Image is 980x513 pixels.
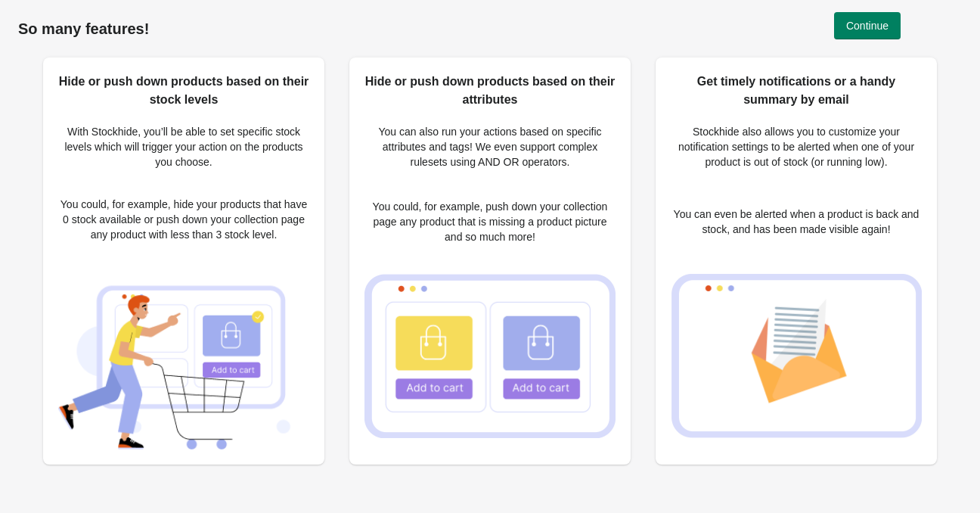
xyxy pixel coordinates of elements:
p: You could, for example, push down your collection page any product that is missing a product pict... [364,199,616,244]
h2: Hide or push down products based on their attributes [364,73,616,109]
img: Get timely notifications or a handy summary by email [671,274,922,438]
button: Continue [834,12,901,39]
img: Hide or push down products based on their stock levels [58,269,309,449]
h1: So many features! [18,20,962,38]
h2: Hide or push down products based on their stock levels [58,73,309,109]
p: You could, for example, hide your products that have 0 stock available or push down your collecti... [58,197,309,242]
p: Stockhide also allows you to customize your notification settings to be alerted when one of your ... [671,124,922,169]
p: You can also run your actions based on specific attributes and tags! We even support complex rule... [364,124,616,169]
p: With Stockhide, you’ll be able to set specific stock levels which will trigger your action on the... [58,124,309,169]
span: Continue [846,20,889,32]
img: Hide or push down products based on their attributes [364,274,616,438]
p: You can even be alerted when a product is back and stock, and has been made visible again! [671,207,922,237]
h2: Get timely notifications or a handy summary by email [671,73,922,109]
